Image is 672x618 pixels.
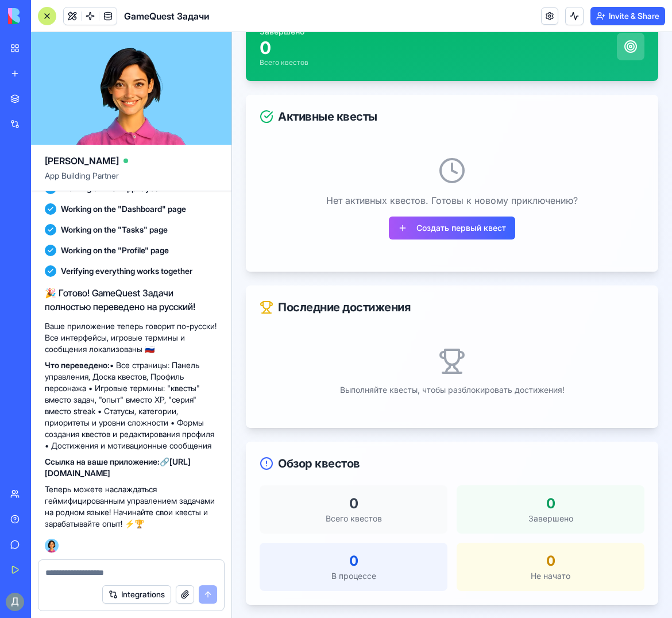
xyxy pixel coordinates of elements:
p: Нет активных квестов. Готовы к новому приключению? [28,161,412,175]
div: Последние достижения [28,267,412,283]
p: В процессе [37,538,206,550]
strong: Что переведено: [45,360,110,370]
p: 0 [234,520,403,538]
p: 0 [234,462,403,481]
p: 0 [37,462,206,481]
p: Выполняйте квесты, чтобы разблокировать достижения! [28,352,412,364]
span: Working on the "Dashboard" page [61,203,186,215]
span: Working on the "Tasks" page [61,224,168,235]
span: [PERSON_NAME] [45,154,119,168]
p: Завершено [234,481,403,492]
p: Не начато [234,538,403,550]
p: Теперь можете наслаждаться геймифицированным управлением задачами на родном языке! Начинайте свои... [45,484,218,530]
p: Ваше приложение теперь говорит по-русски! Все интерфейсы, игровые термины и сообщения локализован... [45,320,218,355]
div: Обзор квестов [28,423,412,439]
p: Всего квестов [37,481,206,492]
p: 🔗 [45,456,218,479]
img: Ella_00000_wcx2te.png [45,539,59,553]
span: App Building Partner [45,170,218,191]
p: Всего квестов [28,26,76,35]
img: ACg8ocIWeT9O7T0HFxM1RH78JD5p5ct9sihDX3yfwC6bcIaCj8w3AQ=s96-c [6,593,24,611]
p: 0 [28,5,76,26]
button: Integrations [102,585,171,604]
span: Verifying everything works together [61,265,192,277]
div: Активные квесты [28,76,412,92]
strong: Ссылка на ваше приложение: [45,457,160,466]
h2: 🎉 Готово! GameQuest Задачи полностью переведено на русский! [45,286,218,314]
img: logo [8,8,79,24]
button: Invite & Share [590,7,665,25]
span: GameQuest Задачи [124,9,209,23]
button: Создать первый квест [157,184,283,207]
span: Working on the "Profile" page [61,245,169,256]
p: 0 [37,520,206,538]
p: • Все страницы: Панель управления, Доска квестов, Профиль персонажа • Игровые термины: "квесты" в... [45,360,218,451]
